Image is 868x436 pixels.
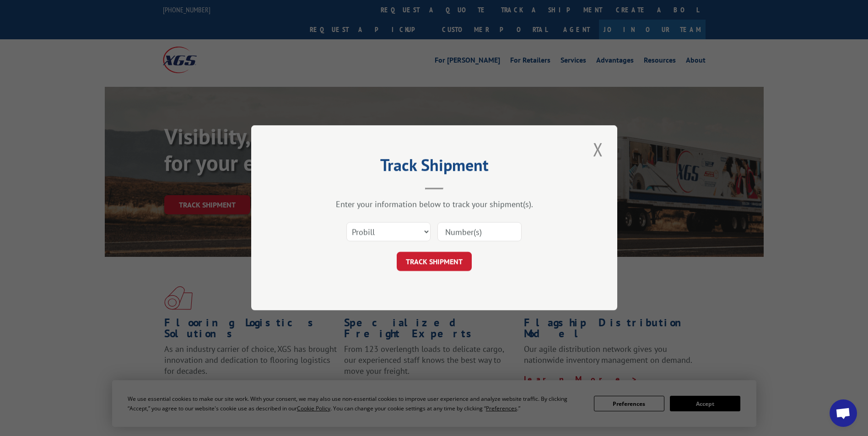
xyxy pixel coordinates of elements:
[590,137,606,162] button: Close modal
[297,199,571,210] div: Enter your information below to track your shipment(s).
[830,399,857,427] a: Open chat
[437,223,522,242] input: Number(s)
[297,159,571,176] h2: Track Shipment
[397,252,472,271] button: TRACK SHIPMENT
